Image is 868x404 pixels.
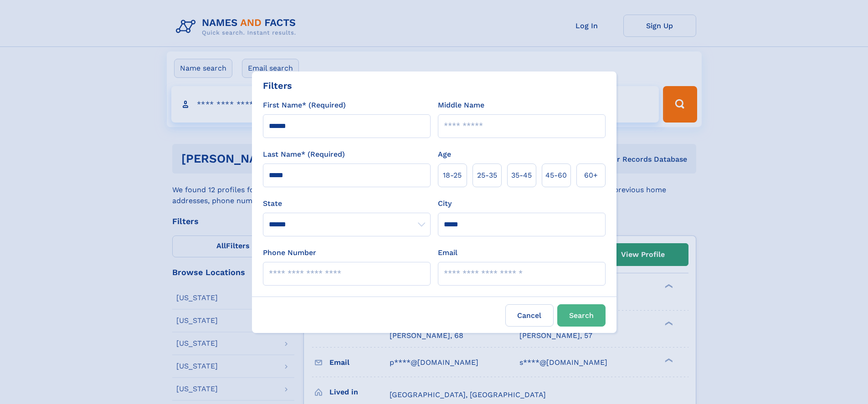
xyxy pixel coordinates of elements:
[263,79,292,92] div: Filters
[438,247,457,258] label: Email
[505,304,554,327] label: Cancel
[438,149,451,160] label: Age
[557,304,606,327] button: Search
[263,198,431,209] label: State
[477,170,497,181] span: 25‑35
[584,170,598,181] span: 60+
[443,170,462,181] span: 18‑25
[545,170,567,181] span: 45‑60
[263,149,345,160] label: Last Name* (Required)
[438,198,452,209] label: City
[263,100,346,111] label: First Name* (Required)
[511,170,532,181] span: 35‑45
[438,100,484,111] label: Middle Name
[263,247,316,258] label: Phone Number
